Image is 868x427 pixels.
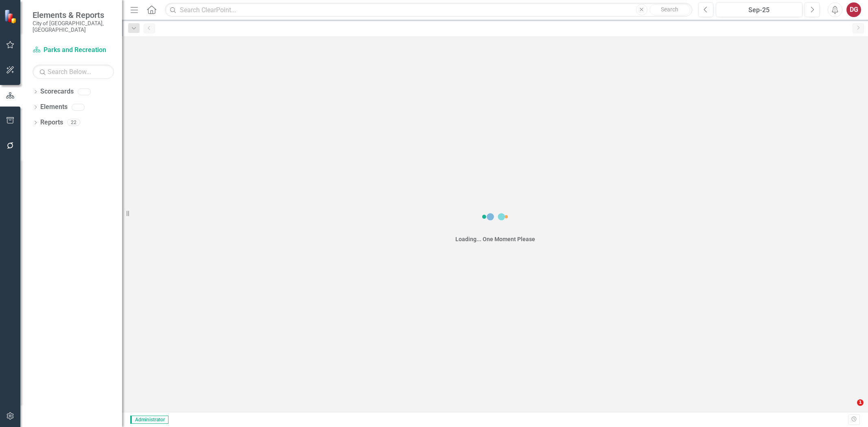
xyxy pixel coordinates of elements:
[719,5,800,15] div: Sep-25
[67,119,80,126] div: 22
[840,399,860,419] iframe: Intercom live chat
[33,65,114,79] input: Search Below...
[716,2,802,17] button: Sep-25
[846,2,861,17] button: DG
[130,416,168,424] span: Administrator
[40,102,68,112] a: Elements
[649,4,690,15] button: Search
[857,399,864,406] span: 1
[165,3,692,17] input: Search ClearPoint...
[40,118,63,127] a: Reports
[40,87,74,96] a: Scorecards
[661,6,678,13] span: Search
[455,235,535,243] div: Loading... One Moment Please
[33,46,114,55] a: Parks and Recreation
[4,9,19,24] img: ClearPoint Strategy
[33,10,114,20] span: Elements & Reports
[33,20,114,33] small: City of [GEOGRAPHIC_DATA], [GEOGRAPHIC_DATA]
